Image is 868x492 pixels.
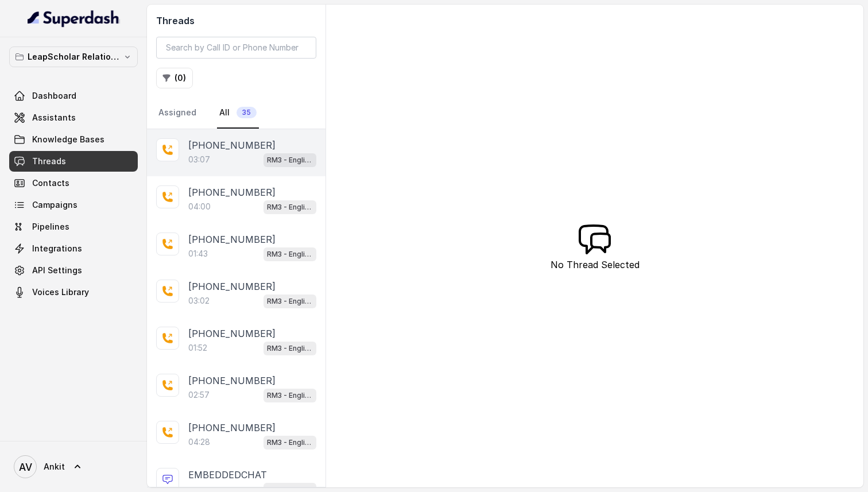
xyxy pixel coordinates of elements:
p: [PHONE_NUMBER] [188,374,276,388]
p: RM3 - English Exam Not Decided / Yet to Decide [267,343,313,354]
p: 04:28 [188,436,210,448]
a: Threads [9,151,138,172]
p: RM3 - English Exam Not Decided / Yet to Decide [267,154,313,166]
span: 35 [237,107,257,118]
span: Dashboard [32,90,76,102]
p: [PHONE_NUMBER] [188,280,276,293]
p: EMBEDDEDCHAT [188,468,267,482]
a: All35 [217,98,259,129]
a: Contacts [9,173,138,193]
h2: Threads [156,14,316,28]
p: No Thread Selected [551,258,640,272]
p: 04:00 [188,201,211,212]
span: Pipelines [32,221,69,233]
p: 01:52 [188,342,207,354]
p: [PHONE_NUMBER] [188,138,276,152]
p: [PHONE_NUMBER] [188,421,276,435]
img: light.svg [28,9,120,28]
input: Search by Call ID or Phone Number [156,37,316,59]
span: Ankit [44,461,65,472]
span: Assistants [32,112,76,123]
p: [PHONE_NUMBER] [188,327,276,340]
span: Integrations [32,243,82,254]
a: Voices Library [9,282,138,303]
nav: Tabs [156,98,316,129]
p: 02:57 [188,389,210,401]
a: Knowledge Bases [9,129,138,150]
span: Campaigns [32,199,77,211]
a: API Settings [9,260,138,281]
p: [PHONE_NUMBER] [188,233,276,246]
p: 03:07 [188,154,210,165]
p: RM3 - English Exam Not Decided / Yet to Decide [267,390,313,401]
button: LeapScholar Relationship Manager [9,47,138,67]
p: RM3 - English Exam Not Decided / Yet to Decide [267,296,313,307]
span: Threads [32,156,66,167]
p: RM3 - English Exam Not Decided / Yet to Decide [267,202,313,213]
a: Campaigns [9,195,138,215]
a: Ankit [9,451,138,483]
span: Voices Library [32,286,89,298]
a: Integrations [9,238,138,259]
a: Pipelines [9,216,138,237]
p: 01:43 [188,248,208,259]
button: (0) [156,68,193,88]
p: [PHONE_NUMBER] [188,185,276,199]
a: Dashboard [9,86,138,106]
p: LeapScholar Relationship Manager [28,50,119,64]
p: RM3 - English Exam Not Decided / Yet to Decide [267,437,313,448]
p: 03:02 [188,295,210,307]
span: Knowledge Bases [32,134,104,145]
a: Assigned [156,98,199,129]
span: Contacts [32,177,69,189]
a: Assistants [9,107,138,128]
text: AV [19,461,32,473]
span: API Settings [32,265,82,276]
p: RM3 - English Exam Not Decided / Yet to Decide [267,249,313,260]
